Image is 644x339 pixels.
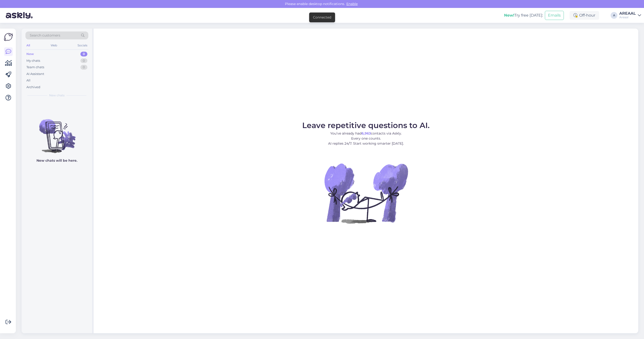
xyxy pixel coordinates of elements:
[302,121,430,130] span: Leave repetitive questions to AI.
[545,11,564,20] button: Emails
[49,93,65,98] span: New chats
[26,65,44,70] div: Team chats
[504,12,543,18] div: Try free [DATE]:
[80,58,87,63] div: 0
[26,78,30,83] div: All
[26,85,40,90] div: Archived
[22,111,92,154] img: No chats
[80,52,87,56] div: 0
[504,13,514,18] b: New!
[26,58,40,63] div: My chats
[26,72,44,76] div: AI Assistant
[25,42,31,49] div: All
[50,42,58,49] div: Web
[345,2,359,6] span: Enable
[361,131,371,136] b: 6,963
[619,15,636,19] div: Areaal
[80,65,87,70] div: 0
[323,150,409,236] img: No Chat active
[611,12,617,19] div: A
[619,12,636,15] div: AREAAL
[619,12,641,19] a: AREAALAreaal
[313,15,331,20] div: Connected
[77,42,88,49] div: Socials
[36,158,77,163] p: New chats will be here.
[302,131,430,146] p: You’ve already had contacts via Askly. Every one counts. AI replies 24/7. Start working smarter [...
[30,33,60,38] span: Search customers
[26,52,34,56] div: New
[570,11,599,20] div: Off-hour
[4,32,13,42] img: Askly Logo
